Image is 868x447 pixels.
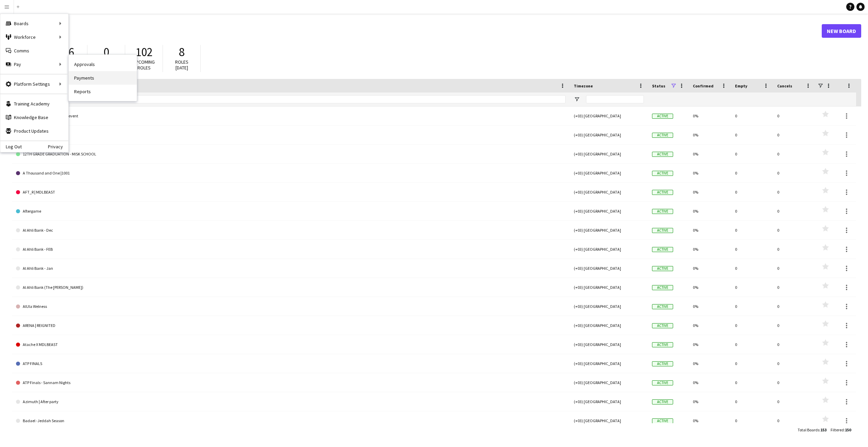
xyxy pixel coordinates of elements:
[652,361,673,366] span: Active
[16,259,566,278] a: Al Ahli Bank - Jan
[773,202,815,220] div: 0
[652,399,673,404] span: Active
[773,259,815,278] div: 0
[652,380,673,385] span: Active
[773,164,815,182] div: 0
[773,335,815,354] div: 0
[28,95,566,103] input: Board name Filter Input
[731,145,773,163] div: 0
[731,335,773,354] div: 0
[773,126,815,144] div: 0
[731,240,773,259] div: 0
[16,278,566,297] a: Al Ahli Bank (The [PERSON_NAME])
[652,418,673,424] span: Active
[16,106,566,126] a: Al manar groundbreaking event
[16,145,566,164] a: 12TH GRADE GRADUATION - MISK SCHOOL
[133,59,155,71] span: Upcoming roles
[773,392,815,411] div: 0
[574,96,580,102] button: Open Filter Menu
[689,106,731,125] div: 0%
[773,297,815,316] div: 0
[48,144,68,149] a: Privacy
[689,411,731,430] div: 0%
[570,354,648,373] div: (+03) [GEOGRAPHIC_DATA]
[731,411,773,430] div: 0
[689,259,731,278] div: 0%
[773,278,815,297] div: 0
[693,83,714,88] span: Confirmed
[16,202,566,221] a: Aftergame
[731,183,773,201] div: 0
[16,164,566,183] a: A Thousand and One |1001
[689,221,731,239] div: 0%
[16,297,566,316] a: AlUla Welness
[689,164,731,182] div: 0%
[773,411,815,430] div: 0
[652,114,673,119] span: Active
[0,111,68,124] a: Knowledge Base
[570,297,648,316] div: (+03) [GEOGRAPHIC_DATA]
[570,316,648,335] div: (+03) [GEOGRAPHIC_DATA]
[16,335,566,354] a: Atache X MDLBEAST
[69,57,137,71] a: Approvals
[0,77,68,91] div: Platform Settings
[16,126,566,145] a: *SS24 MDLBEAST*
[731,126,773,144] div: 0
[798,427,819,432] span: Total Boards
[731,221,773,239] div: 0
[831,423,851,436] div: :
[570,106,648,125] div: (+03) [GEOGRAPHIC_DATA]
[689,240,731,259] div: 0%
[773,354,815,373] div: 0
[0,30,68,44] div: Workforce
[0,144,22,149] a: Log Out
[16,392,566,411] a: Azimuth | After party
[689,126,731,144] div: 0%
[731,297,773,316] div: 0
[570,259,648,278] div: (+03) [GEOGRAPHIC_DATA]
[652,304,673,309] span: Active
[652,266,673,271] span: Active
[570,278,648,297] div: (+03) [GEOGRAPHIC_DATA]
[570,335,648,354] div: (+03) [GEOGRAPHIC_DATA]
[69,85,137,98] a: Reports
[179,45,185,60] span: 8
[798,423,827,436] div: :
[570,202,648,220] div: (+03) [GEOGRAPHIC_DATA]
[586,95,644,103] input: Timezone Filter Input
[689,145,731,163] div: 0%
[689,202,731,220] div: 0%
[652,285,673,290] span: Active
[135,45,153,60] span: 102
[731,259,773,278] div: 0
[570,126,648,144] div: (+03) [GEOGRAPHIC_DATA]
[570,240,648,259] div: (+03) [GEOGRAPHIC_DATA]
[16,354,566,373] a: ATP FINALS
[0,17,68,30] div: Boards
[822,24,861,38] a: New Board
[652,83,665,88] span: Status
[69,71,137,85] a: Payments
[0,124,68,138] a: Product Updates
[731,164,773,182] div: 0
[0,57,68,71] div: Pay
[570,373,648,392] div: (+03) [GEOGRAPHIC_DATA]
[12,26,822,36] h1: Boards
[175,59,188,71] span: Roles [DATE]
[831,427,844,432] span: Filtered
[16,221,566,240] a: Al Ahli Bank - Dec
[574,83,593,88] span: Timezone
[773,145,815,163] div: 0
[0,44,68,57] a: Comms
[845,427,851,432] span: 150
[652,152,673,157] span: Active
[689,297,731,316] div: 0%
[0,97,68,111] a: Training Academy
[652,247,673,252] span: Active
[731,278,773,297] div: 0
[731,373,773,392] div: 0
[16,373,566,392] a: ATP Finals - Sannam Nights
[570,411,648,430] div: (+03) [GEOGRAPHIC_DATA]
[652,209,673,214] span: Active
[570,392,648,411] div: (+03) [GEOGRAPHIC_DATA]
